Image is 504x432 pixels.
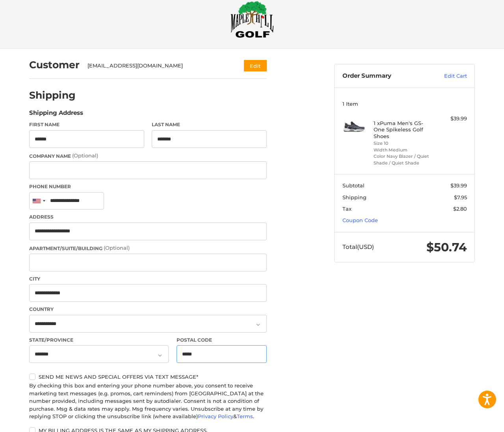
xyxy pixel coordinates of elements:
[231,1,274,38] img: Maple Hill Golf
[374,120,434,139] h4: 1 x Puma Men's GS-One Spikeless Golf Shoes
[237,413,253,419] a: Terms
[342,72,427,80] h3: Order Summary
[342,217,378,223] a: Coupon Code
[87,62,229,70] div: [EMAIL_ADDRESS][DOMAIN_NAME]
[374,147,434,153] li: Width Medium
[29,337,169,344] label: State/Province
[244,60,267,71] button: Edit
[450,182,467,189] span: $39.99
[29,152,267,160] label: Company Name
[29,89,76,101] h2: Shipping
[436,115,467,123] div: $39.99
[177,337,267,344] label: Postal Code
[198,413,233,419] a: Privacy Policy
[342,243,374,251] span: Total (USD)
[453,206,467,212] span: $2.80
[427,72,467,80] a: Edit Cart
[29,374,267,380] label: Send me news and special offers via text message*
[454,194,467,200] span: $7.95
[29,183,267,190] label: Phone Number
[342,206,351,212] span: Tax
[342,182,365,189] span: Subtotal
[29,121,144,128] label: First Name
[104,245,130,251] small: (Optional)
[30,193,48,209] div: United States: +1
[29,213,267,221] label: Address
[342,101,467,107] h3: 1 Item
[29,108,83,121] legend: Shipping Address
[426,240,467,254] span: $50.74
[374,140,434,147] li: Size 10
[29,275,267,282] label: City
[29,306,267,313] label: Country
[29,382,267,421] div: By checking this box and entering your phone number above, you consent to receive marketing text ...
[29,59,80,71] h2: Customer
[29,244,267,252] label: Apartment/Suite/Building
[152,121,267,128] label: Last Name
[342,194,366,200] span: Shipping
[374,153,434,166] li: Color Navy Blazer / Quiet Shade / Quiet Shade
[72,152,98,159] small: (Optional)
